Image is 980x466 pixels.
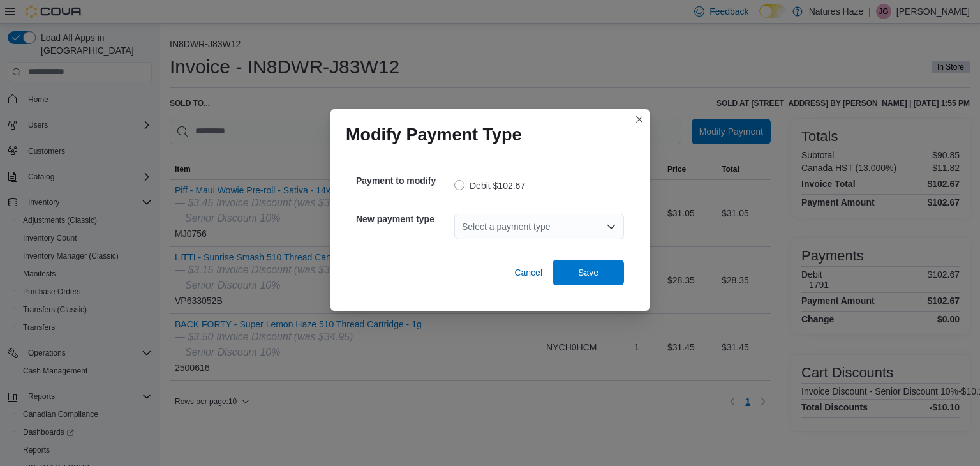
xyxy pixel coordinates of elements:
button: Open list of options [606,222,616,232]
span: Cancel [514,266,542,279]
h1: Modify Payment Type [346,124,522,145]
h5: Payment to modify [356,168,452,193]
input: Accessible screen reader label [462,219,463,234]
span: Save [578,266,598,279]
button: Closes this modal window [632,112,647,127]
h5: New payment type [356,206,452,232]
button: Save [553,260,624,285]
button: Cancel [509,260,547,285]
label: Debit $102.67 [454,178,525,193]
